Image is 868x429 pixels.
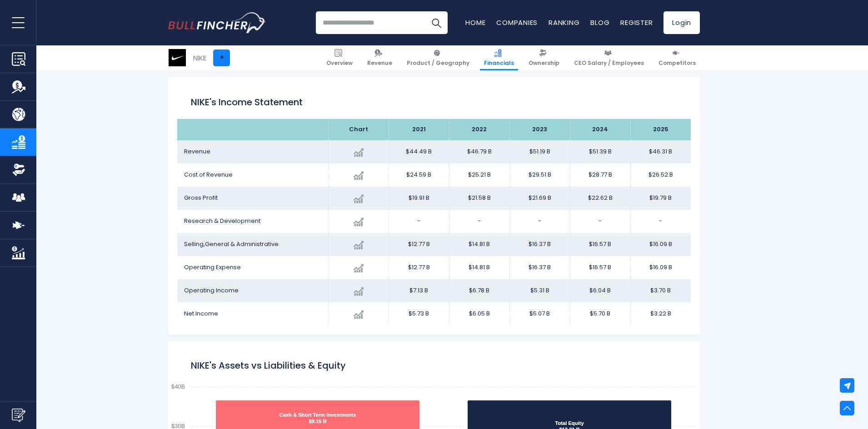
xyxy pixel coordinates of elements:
td: $7.13 B [389,279,449,302]
span: Cost of Revenue [184,170,233,179]
span: Product / Geography [407,59,469,67]
span: Operating Expense [184,263,241,271]
td: $6.78 B [449,279,509,302]
h1: NIKE's Income Statement [191,95,677,109]
text: Cash & Short Term Investments $9.15 B [279,412,356,424]
a: Ownership [524,45,564,70]
a: Financials [480,45,518,70]
tspan: NIKE's Assets vs Liabilities & Equity [191,359,346,372]
td: $26.52 B [630,163,691,187]
td: $21.69 B [509,187,570,210]
td: $5.73 B [389,302,449,325]
td: $29.51 B [509,163,570,187]
a: Revenue [363,45,396,70]
td: $46.79 B [449,140,509,163]
td: $6.05 B [449,302,509,325]
td: $14.81 B [449,233,509,256]
td: $46.31 B [630,140,691,163]
a: Overview [322,45,357,70]
th: Chart [328,119,389,140]
img: Ownership [12,163,25,177]
a: Go to homepage [168,12,266,33]
a: Register [620,18,653,27]
td: - [630,210,691,233]
span: Selling,General & Administrative [184,240,279,248]
td: $14.81 B [449,256,509,279]
th: 2025 [630,119,691,140]
div: NIKE [193,53,206,63]
th: 2023 [509,119,570,140]
th: 2024 [570,119,630,140]
td: $19.91 B [389,187,449,210]
td: $51.19 B [509,140,570,163]
td: $16.09 B [630,233,691,256]
td: $16.57 B [570,233,630,256]
th: 2021 [389,119,449,140]
td: - [570,210,630,233]
td: - [389,210,449,233]
th: 2022 [449,119,509,140]
span: Net Income [184,309,218,318]
a: Ranking [549,18,579,27]
td: $3.70 B [630,279,691,302]
td: $5.31 B [509,279,570,302]
td: $16.57 B [570,256,630,279]
td: $51.39 B [570,140,630,163]
td: $5.70 B [570,302,630,325]
td: $22.62 B [570,187,630,210]
td: $16.37 B [509,256,570,279]
td: $24.59 B [389,163,449,187]
span: Revenue [184,147,210,156]
td: $3.22 B [630,302,691,325]
a: Competitors [654,45,700,70]
td: $12.77 B [389,233,449,256]
img: NKE logo [169,49,186,66]
span: CEO Salary / Employees [574,59,644,67]
a: Product / Geography [403,45,474,70]
span: Research & Development [184,217,260,225]
td: $16.37 B [509,233,570,256]
td: $25.21 B [449,163,509,187]
span: Gross Profit [184,193,218,202]
td: - [509,210,570,233]
td: - [449,210,509,233]
button: Search [425,11,448,34]
span: Revenue [367,59,392,67]
td: $16.09 B [630,256,691,279]
td: $5.07 B [509,302,570,325]
span: Operating Income [184,286,239,295]
td: $21.58 B [449,187,509,210]
td: $28.77 B [570,163,630,187]
text: $40B [171,383,185,390]
span: Ownership [529,59,559,67]
a: Home [465,18,485,27]
td: $19.79 B [630,187,691,210]
td: $12.77 B [389,256,449,279]
td: $44.49 B [389,140,449,163]
td: $6.04 B [570,279,630,302]
a: CEO Salary / Employees [570,45,648,70]
a: Blog [590,18,609,27]
a: Login [663,11,700,34]
a: + [213,49,230,66]
span: Overview [326,59,353,67]
span: Competitors [658,59,696,67]
span: Financials [484,59,514,67]
a: Companies [496,18,538,27]
img: Bullfincher logo [168,12,266,33]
